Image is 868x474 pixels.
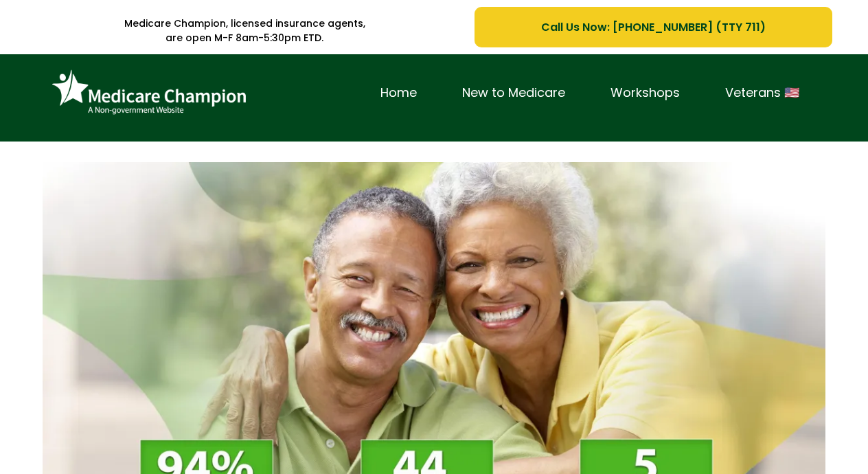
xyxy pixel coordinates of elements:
p: Medicare Champion, licensed insurance agents, [36,16,454,31]
a: Call Us Now: 1-833-823-1990 (TTY 711) [475,7,832,47]
img: Brand Logo [46,65,252,121]
p: are open M-F 8am-5:30pm ETD. [36,31,454,45]
a: Veterans 🇺🇸 [703,82,822,104]
a: Workshops [588,82,703,104]
a: New to Medicare [439,82,588,104]
a: Home [358,82,439,104]
span: Call Us Now: [PHONE_NUMBER] (TTY 711) [541,19,766,36]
